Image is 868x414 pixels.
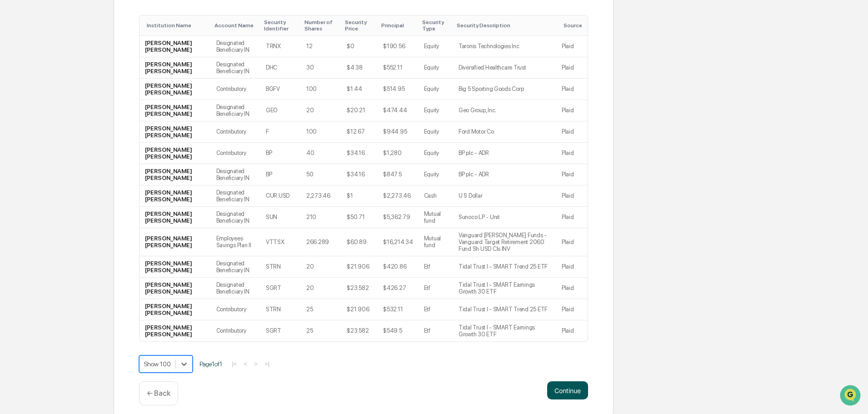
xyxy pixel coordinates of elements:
[556,57,588,79] td: Plaid
[556,320,588,341] td: Plaid
[341,164,378,185] td: $34.16
[140,278,211,299] td: [PERSON_NAME] [PERSON_NAME]
[345,19,374,32] div: Toggle SortBy
[453,121,556,143] td: Ford Motor Co.
[301,164,341,185] td: 50
[304,19,338,32] div: Toggle SortBy
[31,70,149,79] div: Start new chat
[453,228,556,256] td: Vanguard [PERSON_NAME] Funds - Vanguard Target Retirement 2060 Fund Sh USD Cls INV
[301,185,341,207] td: 2,273.46
[9,19,165,34] p: How can we help?
[453,79,556,100] td: Big 5 Sporting Goods Corp
[378,278,418,299] td: $426.27
[556,121,588,143] td: Plaid
[453,36,556,57] td: Taronis Technologies Inc
[62,111,116,127] a: 🗄️Attestations
[229,360,239,368] button: |<
[341,278,378,299] td: $23.582
[9,115,16,123] div: 🖐️
[419,36,453,57] td: Equity
[453,299,556,320] td: Tidal Trust I - SMART Trend 25 ETF
[341,100,378,121] td: $20.21
[419,256,453,278] td: Etf
[260,320,301,341] td: SGRT
[262,360,272,368] button: >|
[341,299,378,320] td: $21.906
[453,57,556,79] td: Diversified Healthcare Trust
[260,100,301,121] td: GEO
[211,57,260,79] td: Designated Beneficiary IN
[341,36,378,57] td: $0
[211,79,260,100] td: Contributory
[301,228,341,256] td: 266.289
[419,121,453,143] td: Equity
[301,278,341,299] td: 20
[341,256,378,278] td: $21.906
[140,143,211,164] td: [PERSON_NAME] [PERSON_NAME]
[301,299,341,320] td: 25
[556,79,588,100] td: Plaid
[453,185,556,207] td: U S Dollar
[241,360,250,368] button: <
[140,256,211,278] td: [PERSON_NAME] [PERSON_NAME]
[341,320,378,341] td: $23.582
[260,299,301,320] td: STRN
[556,164,588,185] td: Plaid
[341,185,378,207] td: $1
[9,70,25,86] img: 1746055101610-c473b297-6a78-478c-a979-82029cc54cd1
[547,381,588,399] button: Continue
[260,79,301,100] td: BGFV
[9,133,16,140] div: 🔎
[251,360,260,368] button: >
[341,121,378,143] td: $12.67
[381,22,414,29] div: Toggle SortBy
[215,22,257,29] div: Toggle SortBy
[419,185,453,207] td: Cash
[140,121,211,143] td: [PERSON_NAME] [PERSON_NAME]
[419,207,453,228] td: Mutual fund
[211,164,260,185] td: Designated Beneficiary IN
[147,22,207,29] div: Toggle SortBy
[453,164,556,185] td: BP plc - ADR
[378,185,418,207] td: $2,273.46
[260,207,301,228] td: SUN
[419,143,453,164] td: Equity
[211,121,260,143] td: Contributory
[378,207,418,228] td: $5,362.79
[341,79,378,100] td: $1.44
[556,256,588,278] td: Plaid
[66,115,73,123] div: 🗄️
[260,185,301,207] td: CUR:USD
[301,143,341,164] td: 40
[378,57,418,79] td: $552.11
[211,36,260,57] td: Designated Beneficiary IN
[453,207,556,228] td: Sunoco LP - Unit
[211,256,260,278] td: Designated Beneficiary IN
[378,299,418,320] td: $532.11
[556,100,588,121] td: Plaid
[556,185,588,207] td: Plaid
[378,100,418,121] td: $474.44
[378,164,418,185] td: $847.5
[556,278,588,299] td: Plaid
[140,36,211,57] td: [PERSON_NAME] [PERSON_NAME]
[419,100,453,121] td: Equity
[18,115,59,124] span: Preclearance
[140,79,211,100] td: [PERSON_NAME] [PERSON_NAME]
[556,299,588,320] td: Plaid
[260,121,301,143] td: F
[301,100,341,121] td: 20
[301,36,341,57] td: 12
[839,384,863,409] iframe: Open customer support
[301,320,341,341] td: 25
[564,22,584,29] div: Toggle SortBy
[556,228,588,256] td: Plaid
[457,22,553,29] div: Toggle SortBy
[211,320,260,341] td: Contributory
[301,79,341,100] td: 100
[260,164,301,185] td: BP
[453,256,556,278] td: Tidal Trust I - SMART Trend 25 ETF
[419,228,453,256] td: Mutual fund
[419,164,453,185] td: Equity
